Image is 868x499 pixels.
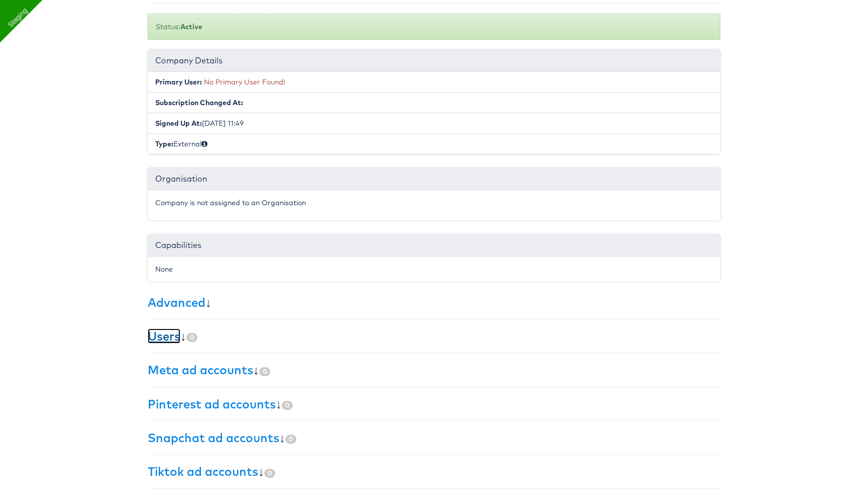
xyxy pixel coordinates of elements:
a: Tiktok ad accounts [148,464,258,479]
h3: ↓ [148,397,720,410]
h3: ↓ [148,296,720,309]
span: 0 [282,401,293,410]
h3: ↓ [148,329,720,343]
a: Advanced [148,295,205,310]
div: Capabilities [148,234,720,257]
a: Pinterest ad accounts [148,396,276,411]
div: Organisation [148,168,720,190]
b: Signed Up At: [155,119,202,128]
span: 0 [264,469,275,478]
a: Snapchat ad accounts [148,430,279,445]
span: Internal (staff) or External (client) [201,139,207,148]
div: None [155,264,713,274]
b: Type: [155,139,173,148]
li: External [148,133,720,154]
a: Users [148,328,180,344]
b: Active [180,22,202,31]
b: Primary User: [155,77,202,87]
h3: ↓ [148,363,720,376]
b: Subscription Changed At: [155,98,243,107]
li: [DATE] 11:49 [148,113,720,134]
div: Status: [148,14,720,40]
div: Company Details [148,50,720,72]
span: 0 [285,435,296,444]
h3: ↓ [148,431,720,444]
h3: ↓ [148,465,720,478]
span: No Primary User Found! [204,77,285,87]
span: 0 [259,367,270,376]
a: Meta ad accounts [148,362,253,377]
p: Company is not assigned to an Organisation [155,198,713,208]
span: 0 [186,333,197,342]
